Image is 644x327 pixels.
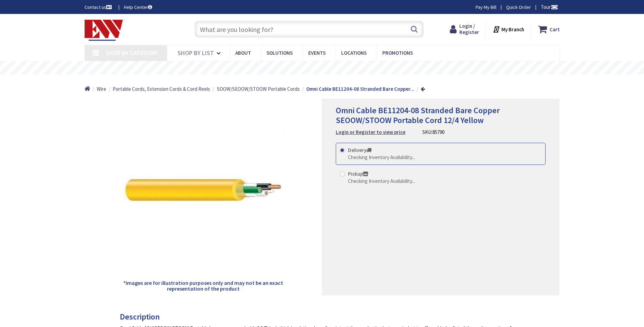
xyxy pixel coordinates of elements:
a: Portable Cords, Extension Cords & Cord Reels [113,85,210,92]
img: Electrical Wholesalers, Inc. [85,20,123,41]
strong: Cart [550,23,560,35]
span: Portable Cords, Extension Cords & Cord Reels [113,86,210,92]
h5: *Images are for illustration purposes only and may not be an exact representation of the product [123,280,284,292]
h3: Description [120,312,519,321]
a: Quick Order [506,4,531,11]
div: Checking Inventory Availability... [348,154,415,161]
span: Tour [541,4,558,10]
strong: Pickup [348,171,368,177]
rs-layer: Free Same Day Pickup at 19 Locations [260,64,385,72]
a: Cart [538,23,560,35]
img: Omni Cable BE11204-08 Stranded Bare Copper SEOOW/STOOW Portable Cord 12/4 Yellow [123,113,284,275]
span: Shop By Category [106,49,158,57]
span: 85790 [433,129,444,135]
span: Shop By List [178,49,214,57]
span: Omni Cable BE11204-08 Stranded Bare Copper SEOOW/STOOW Portable Cord 12/4 Yellow [336,105,500,125]
a: Help Center [124,4,152,11]
strong: Omni Cable BE11204-08 Stranded Bare Copper... [306,86,414,92]
span: Login / Register [459,23,479,35]
span: Wire [97,86,106,92]
a: Pay My Bill [476,4,496,11]
span: Solutions [266,50,293,56]
input: What are you looking for? [195,21,424,38]
div: My Branch [493,23,524,35]
strong: Delivery [348,147,371,153]
div: Checking Inventory Availability... [348,177,415,185]
span: SOOW/SEOOW/STOOW Portable Cords [217,86,300,92]
span: Promotions [382,50,413,56]
div: SKU: [422,128,444,136]
span: Events [308,50,326,56]
strong: Login or Register to view price [336,129,405,135]
a: Wire [97,85,106,92]
a: Login / Register [450,23,479,35]
span: Locations [341,50,367,56]
a: Contact us [85,4,113,11]
strong: My Branch [501,26,524,33]
a: Login or Register to view price [336,128,405,136]
span: About [235,50,251,56]
a: SOOW/SEOOW/STOOW Portable Cords [217,85,300,92]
